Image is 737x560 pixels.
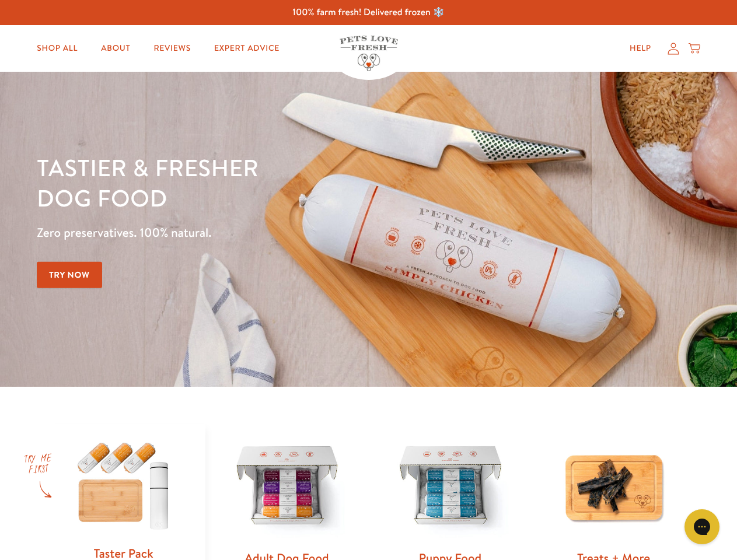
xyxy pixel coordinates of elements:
[144,37,200,60] a: Reviews
[37,222,479,243] p: Zero preservatives. 100% natural.
[27,37,87,60] a: Shop All
[340,36,398,71] img: Pets Love Fresh
[205,37,289,60] a: Expert Advice
[92,37,139,60] a: About
[679,505,725,548] iframe: Gorgias live chat messenger
[37,152,479,213] h1: Tastier & fresher dog food
[37,262,102,288] a: Try Now
[620,37,661,60] a: Help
